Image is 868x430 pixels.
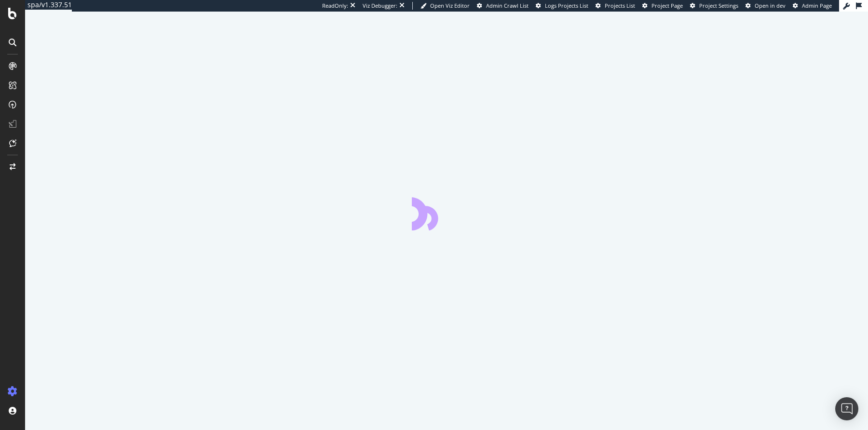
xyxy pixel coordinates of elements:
[420,2,470,10] a: Open Viz Editor
[486,2,529,9] span: Admin Crawl List
[699,2,738,9] span: Project Settings
[430,2,470,9] span: Open Viz Editor
[596,2,635,10] a: Projects List
[477,2,529,10] a: Admin Crawl List
[545,2,588,9] span: Logs Projects List
[746,2,786,10] a: Open in dev
[802,2,832,9] span: Admin Page
[322,2,348,10] div: ReadOnly:
[642,2,683,10] a: Project Page
[835,397,858,420] div: Open Intercom Messenger
[363,2,397,10] div: Viz Debugger:
[690,2,738,10] a: Project Settings
[755,2,786,9] span: Open in dev
[412,196,481,230] div: animation
[536,2,588,10] a: Logs Projects List
[793,2,832,10] a: Admin Page
[651,2,683,9] span: Project Page
[605,2,635,9] span: Projects List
